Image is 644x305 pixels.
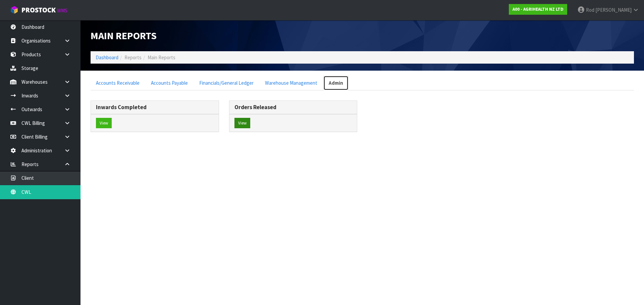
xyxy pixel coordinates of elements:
[91,76,145,90] a: Accounts Receivable
[260,76,323,90] a: Warehouse Management
[146,76,193,90] a: Accounts Payable
[595,7,632,13] span: [PERSON_NAME]
[234,118,250,129] button: View
[323,76,348,90] a: Admin
[234,104,352,110] h3: Orders Released
[96,54,118,61] a: Dashboard
[10,6,18,14] img: cube-alt.png
[513,6,563,12] strong: A00 - AGRIHEALTH NZ LTD
[148,54,175,61] span: Main Reports
[21,6,56,14] span: ProStock
[96,104,214,110] h3: Inwards Completed
[586,7,594,13] span: Rod
[91,29,157,42] span: Main Reports
[509,4,567,15] a: A00 - AGRIHEALTH NZ LTD
[194,76,259,90] a: Financials/General Ledger
[124,54,142,61] span: Reports
[57,7,67,14] small: WMS
[96,118,112,129] button: View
